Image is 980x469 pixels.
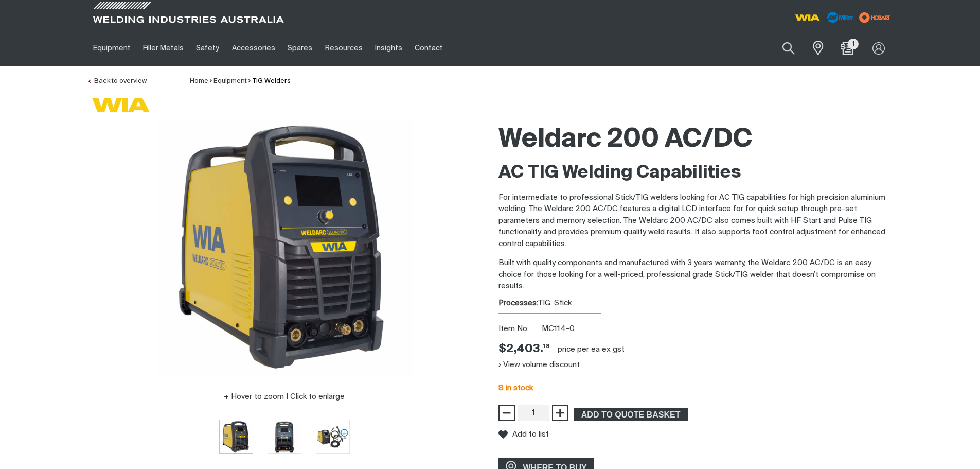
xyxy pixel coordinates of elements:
button: Go to slide 1 [219,420,253,454]
a: Contact [408,30,449,66]
a: Resources [318,30,368,66]
nav: Breadcrumb [190,76,291,86]
a: Equipment [87,30,137,66]
span: $2,403. [498,342,550,357]
img: Weldarc 200 AC/DC [156,118,413,375]
a: Safety [190,30,225,66]
button: Go to slide 2 [268,420,301,454]
span: ADD TO QUOTE BASKET [575,408,687,421]
span: 8 in stock [498,384,533,392]
a: Home [190,78,208,84]
h1: Weldarc 200 AC/DC [498,123,894,157]
button: Add Weldarc 200 AC/DC to the shopping cart [574,408,688,421]
span: Item No. [498,323,540,335]
a: Accessories [226,30,281,66]
strong: Processes: [498,299,538,307]
div: price per EA [558,344,600,355]
img: Weldarc 200 AC/DC [220,420,253,453]
p: For intermediate to professional Stick/TIG welders looking for AC TIG capabilities for high preci... [498,192,894,250]
a: Back to overview of TIG Welders [87,78,147,84]
sup: 18 [543,343,550,349]
div: TIG, Stick [498,298,894,309]
button: Hover to zoom | Click to enlarge [218,391,351,403]
a: Filler Metals [137,30,190,66]
div: ex gst [602,344,625,355]
img: Weldarc 200 AC/DC [316,420,349,453]
button: Add to list [498,430,549,439]
span: + [555,404,565,422]
button: Search products [771,36,806,60]
img: miller [856,10,894,25]
nav: Main [87,30,692,66]
a: Equipment [213,78,247,84]
button: View volume discount [498,357,580,373]
img: Weldarc 200 AC/DC [268,420,301,453]
span: − [502,404,511,422]
button: Go to slide 3 [316,420,350,454]
div: Price [498,342,550,357]
a: Spares [281,30,318,66]
input: Product name or item number... [758,36,806,60]
a: Insights [369,30,408,66]
span: Add to list [512,430,549,439]
span: MC114-0 [542,325,575,333]
p: Built with quality components and manufactured with 3 years warranty, the Weldarc 200 AC/DC is an... [498,257,894,292]
a: TIG Welders [253,78,291,84]
h2: AC TIG Welding Capabilities [498,162,894,184]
